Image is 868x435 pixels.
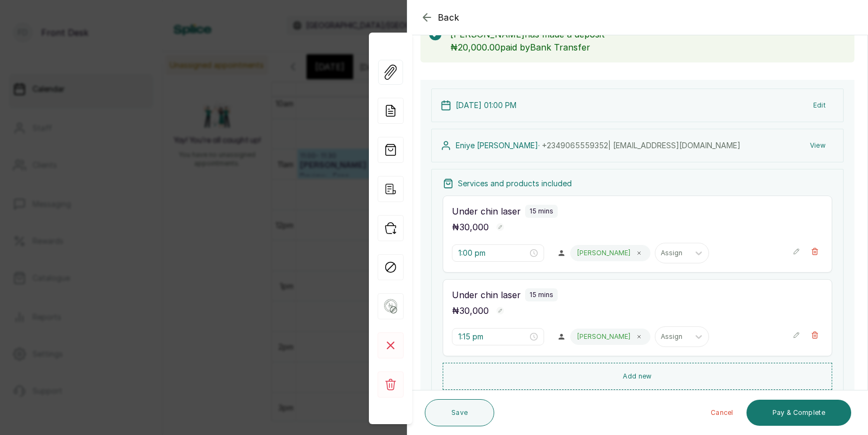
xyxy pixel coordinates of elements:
[452,304,489,317] p: ₦
[452,220,489,234] p: ₦
[425,399,494,426] button: Save
[577,249,630,257] p: [PERSON_NAME]
[458,247,528,259] input: Select time
[456,140,741,151] p: Eniye [PERSON_NAME] ·
[459,222,489,232] span: 30,000
[542,141,741,150] span: +234 9065559352 | [EMAIL_ADDRESS][DOMAIN_NAME]
[801,136,834,155] button: View
[702,400,742,426] button: Cancel
[746,400,851,426] button: Pay & Complete
[529,291,553,299] p: 15 mins
[805,96,834,115] button: Edit
[577,332,630,341] p: [PERSON_NAME]
[450,41,846,54] p: ₦20,000.00 paid by Bank Transfer
[458,331,528,343] input: Select time
[459,305,489,316] span: 30,000
[443,363,832,390] button: Add new
[452,205,521,218] p: Under chin laser
[452,288,521,301] p: Under chin laser
[420,11,459,24] button: Back
[458,178,572,189] p: Services and products included
[456,100,516,111] p: [DATE] 01:00 PM
[529,207,553,216] p: 15 mins
[438,11,459,24] span: Back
